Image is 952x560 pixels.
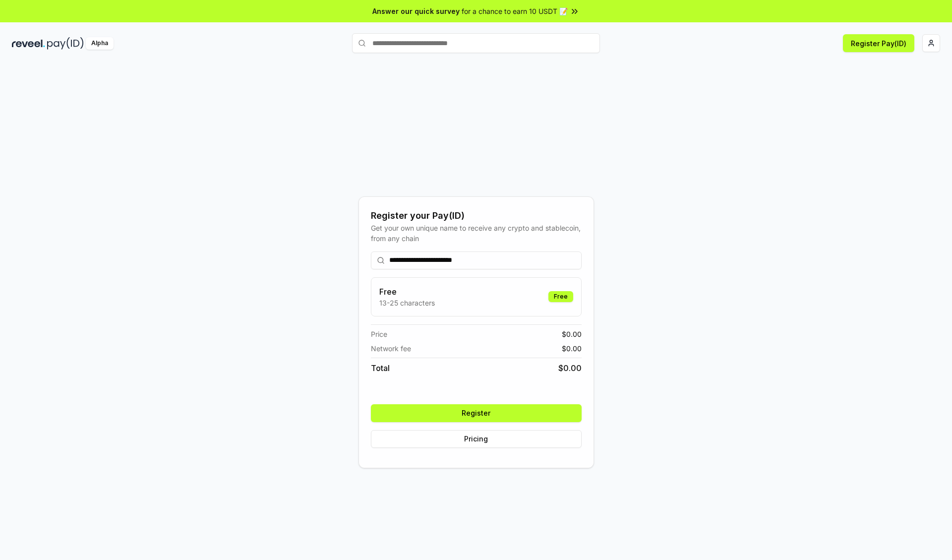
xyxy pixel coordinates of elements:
[371,329,387,339] span: Price
[371,404,582,422] button: Register
[562,329,582,339] span: $ 0.00
[371,343,411,354] span: Network fee
[843,34,914,52] button: Register Pay(ID)
[548,291,573,302] div: Free
[371,223,582,244] div: Get your own unique name to receive any crypto and stablecoin, from any chain
[462,6,568,16] span: for a chance to earn 10 USDT 📝
[47,37,84,50] img: pay_id
[372,6,460,16] span: Answer our quick survey
[558,362,582,374] span: $ 0.00
[371,209,582,223] div: Register your Pay(ID)
[86,37,114,50] div: Alpha
[12,37,45,50] img: reveel_dark
[371,362,390,374] span: Total
[562,343,582,354] span: $ 0.00
[371,430,582,448] button: Pricing
[379,286,435,298] h3: Free
[379,298,435,308] p: 13-25 characters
